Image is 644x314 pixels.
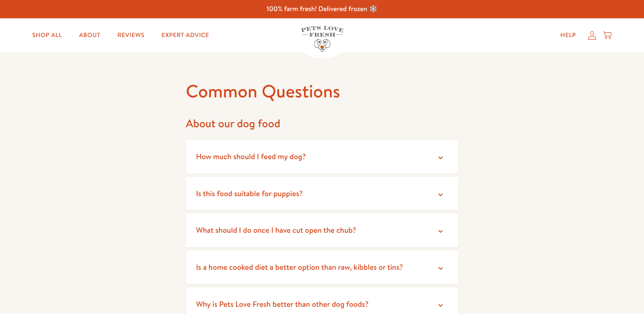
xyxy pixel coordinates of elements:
[554,27,583,44] a: Help
[186,251,458,284] summary: Is a home cooked diet a better option than raw, kibbles or tins?
[196,151,306,162] span: How much should I feed my dog?
[186,80,458,103] h1: Common Questions
[72,27,107,44] a: About
[186,214,458,247] summary: What should I do once I have cut open the chub?
[186,177,458,211] summary: Is this food suitable for puppies?
[196,188,303,199] span: Is this food suitable for puppies?
[186,117,458,131] h2: About our dog food
[155,27,216,44] a: Expert Advice
[196,225,356,235] span: What should I do once I have cut open the chub?
[186,140,458,174] summary: How much should I feed my dog?
[196,262,403,272] span: Is a home cooked diet a better option than raw, kibbles or tins?
[111,27,151,44] a: Reviews
[301,26,343,52] img: Pets Love Fresh
[26,27,69,44] a: Shop All
[196,299,369,309] span: Why is Pets Love Fresh better than other dog foods?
